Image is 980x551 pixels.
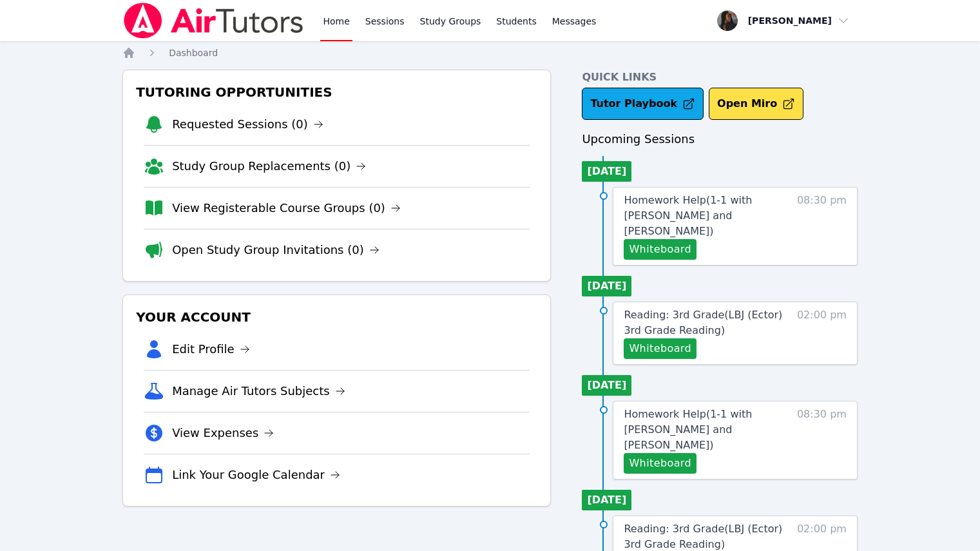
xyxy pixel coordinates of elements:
h4: Quick Links [582,70,858,85]
a: Homework Help(1-1 with [PERSON_NAME] and [PERSON_NAME]) [624,407,791,453]
h3: Upcoming Sessions [582,130,858,148]
a: Requested Sessions (0) [172,115,323,133]
span: Reading: 3rd Grade ( LBJ (Ector) 3rd Grade Reading ) [624,309,782,336]
h3: Tutoring Opportunities [133,81,540,104]
a: Edit Profile [172,340,250,358]
span: Reading: 3rd Grade ( LBJ (Ector) 3rd Grade Reading ) [624,523,782,550]
a: View Expenses [172,424,274,442]
span: 02:00 pm [797,307,847,359]
span: Messages [552,15,597,28]
a: View Registerable Course Groups (0) [172,199,401,217]
a: Homework Help(1-1 with [PERSON_NAME] and [PERSON_NAME]) [624,193,791,239]
li: [DATE] [582,375,631,396]
span: 08:30 pm [797,407,847,474]
a: Reading: 3rd Grade(LBJ (Ector) 3rd Grade Reading) [624,307,791,338]
button: Whiteboard [624,453,697,474]
span: 08:30 pm [797,193,847,260]
a: Open Study Group Invitations (0) [172,241,380,259]
button: Whiteboard [624,338,697,359]
a: Study Group Replacements (0) [172,157,366,175]
nav: Breadcrumb [122,46,858,59]
li: [DATE] [582,276,631,296]
a: Manage Air Tutors Subjects [172,382,345,400]
button: Open Miro [709,88,803,120]
button: Whiteboard [624,239,697,260]
h3: Your Account [133,305,540,329]
span: Dashboard [169,48,218,58]
a: Tutor Playbook [582,88,704,120]
span: Homework Help ( 1-1 with [PERSON_NAME] and [PERSON_NAME] ) [624,408,752,451]
span: Homework Help ( 1-1 with [PERSON_NAME] and [PERSON_NAME] ) [624,194,752,237]
a: Dashboard [169,46,218,59]
li: [DATE] [582,490,631,510]
li: [DATE] [582,161,631,182]
img: Air Tutors [122,3,305,39]
a: Link Your Google Calendar [172,466,340,484]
